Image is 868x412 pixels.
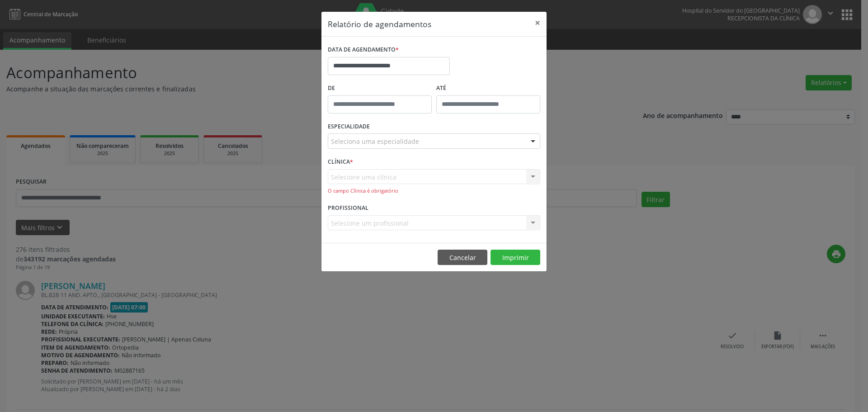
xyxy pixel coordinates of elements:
[328,155,353,169] label: CLÍNICA
[491,250,540,265] button: Imprimir
[528,12,547,34] button: Close
[328,81,432,95] label: De
[331,137,419,146] span: Seleciona uma especialidade
[328,18,431,30] h5: Relatório de agendamentos
[328,187,540,195] div: O campo Clínica é obrigatório
[328,201,368,215] label: PROFISSIONAL
[328,120,370,134] label: ESPECIALIDADE
[328,43,399,57] label: DATA DE AGENDAMENTO
[438,250,487,265] button: Cancelar
[436,81,540,95] label: ATÉ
